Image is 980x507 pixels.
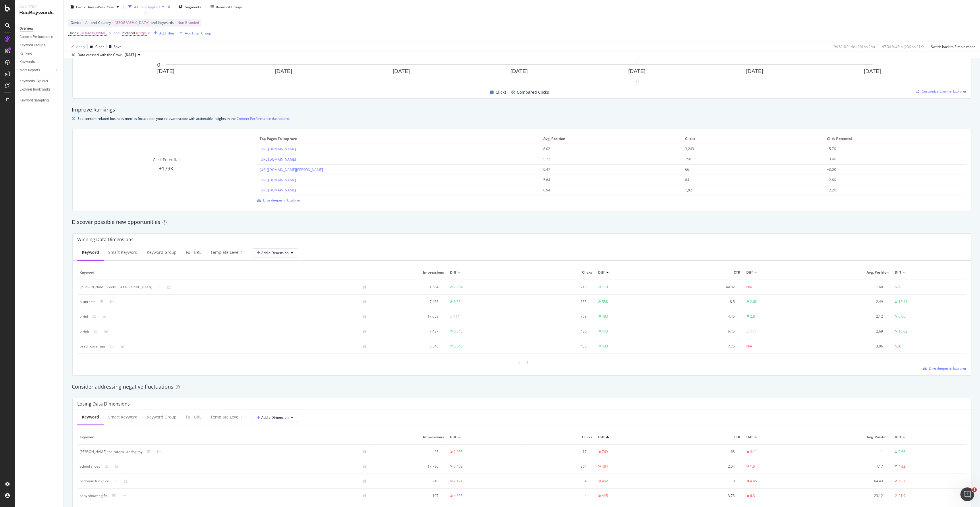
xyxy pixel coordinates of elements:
[898,479,905,484] div: 60.7
[260,147,296,151] a: [URL][DOMAIN_NAME]
[82,414,99,420] div: Keyword
[260,178,296,183] a: [URL][DOMAIN_NAME]
[895,435,901,440] span: Diff
[685,157,809,162] div: 150
[543,157,667,162] div: 5.72
[72,218,972,226] div: Discover possible new opportunities
[147,414,177,420] div: Keyword Group
[376,479,438,484] div: 210
[376,285,438,290] div: 1,584
[960,487,974,501] iframe: Intercom live chat
[177,30,211,37] button: Add Filter Group
[524,285,587,290] div: 710
[159,165,173,172] span: +179K
[450,316,452,318] img: Equal
[972,487,977,492] span: 1
[20,87,59,93] a: Explorer Bookmarks
[260,167,323,172] a: [URL][DOMAIN_NAME][PERSON_NAME]
[511,68,528,74] text: [DATE]
[94,4,114,9] span: vs Prev. Year
[82,20,84,25] span: =
[524,314,587,319] div: 759
[834,44,875,49] div: 94.81 % Clicks ( 2M on 2M )
[450,435,456,440] span: Diff
[68,42,85,51] button: Apply
[922,89,967,94] span: Customize Chart in Explorer
[95,44,104,49] div: Clear
[750,479,757,484] div: 4.45
[454,464,463,469] div: 5,462
[746,68,763,74] text: [DATE]
[602,314,608,319] div: 483
[602,464,608,469] div: 484
[20,26,33,32] div: Overview
[151,20,157,25] span: and
[252,413,298,422] button: Add a Dimension
[80,493,108,498] div: baby shower gifts
[185,4,201,9] span: Segments
[602,329,608,334] div: 443
[898,449,905,454] div: 0.66
[152,30,175,37] button: Add Filter
[454,479,463,484] div: 7,121
[923,366,967,371] a: Dive deeper in Explorer
[454,344,463,349] div: 5,540
[898,493,905,498] div: 21.9
[260,188,296,193] a: [URL][DOMAIN_NAME]
[931,44,975,49] div: Switch back to Simple mode
[20,42,45,48] div: Keyword Groups
[20,51,59,57] a: Ranking
[376,464,438,469] div: 17,790
[524,493,587,498] div: 4
[186,249,201,255] div: Full URL
[122,51,143,58] button: [DATE]
[821,285,883,290] div: 1.68
[602,449,608,454] div: 769
[136,30,138,35] span: =
[827,136,963,141] span: Click Potential
[134,4,160,9] div: 4 Filters Applied
[72,116,972,122] div: info banner
[80,449,142,454] div: colin the caterpillar dog toy
[68,2,121,11] button: Last 7 DaysvsPrev. Year
[147,249,177,255] div: Keyword Group
[898,464,905,469] div: 4.32
[20,59,59,65] a: Keywords
[602,493,608,498] div: 445
[20,97,59,103] a: Keyword Sampling
[153,157,180,162] span: Click Potential
[98,20,111,25] span: Country
[634,80,639,84] div: plus
[750,329,757,334] div: 0.25
[821,479,883,484] div: 64.43
[20,59,35,65] div: Keywords
[454,299,463,304] div: 6,664
[524,464,587,469] div: 364
[113,30,119,36] button: and
[524,449,587,454] div: 17
[20,78,48,84] div: Keywords Explorer
[750,314,755,319] div: 2.8
[672,479,735,484] div: 1.9
[80,329,90,334] div: bikinis
[77,30,79,35] span: =
[543,167,667,172] div: 6.47
[929,42,975,51] button: Switch back to Simple mode
[20,34,53,40] div: Content Performance
[257,250,289,255] span: Add a Dimension
[864,68,881,74] text: [DATE]
[543,177,667,183] div: 5.64
[78,116,290,122] div: See content-related business metrics focused on your relevant scope with actionable insights in the
[672,344,735,349] div: 7.76
[157,68,175,74] text: [DATE]
[20,67,54,73] a: More Reports
[827,157,950,162] div: +3.4K
[20,34,59,40] a: Content Performance
[598,435,605,440] span: Diff
[747,344,753,349] div: N/A
[882,44,924,49] div: 97.34 % URLs ( 20K on 21K )
[82,249,99,255] div: Keyword
[108,414,138,420] div: Smart Keyword
[747,285,753,290] div: N/A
